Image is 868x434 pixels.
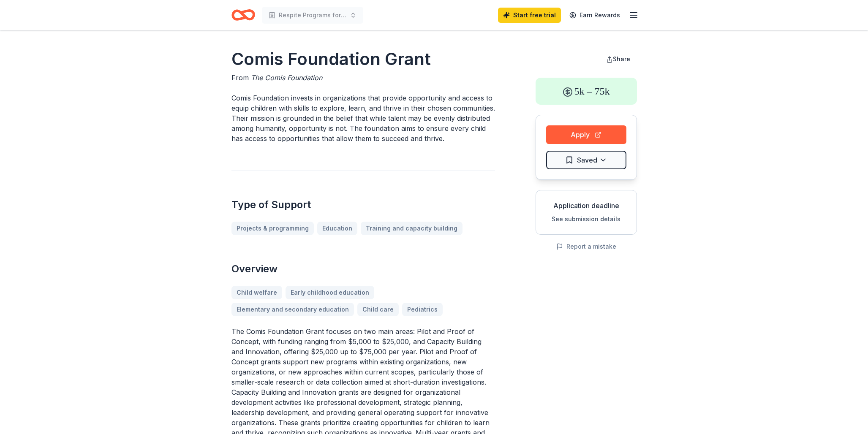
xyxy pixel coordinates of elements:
a: Training and capacity building [361,222,463,235]
a: Earn Rewards [564,8,625,23]
h2: Type of Support [231,198,495,212]
div: 5k – 75k [536,78,637,105]
span: Share [613,55,630,62]
button: Apply [546,125,626,144]
a: Start free trial [498,8,561,23]
h2: Overview [231,262,495,276]
a: Home [231,5,255,25]
p: Comis Foundation invests in organizations that provide opportunity and access to equip children w... [231,93,495,144]
button: Respite Programs for Families with children who have a medical and/or neurodiverse need. [262,7,363,24]
span: Respite Programs for Families with children who have a medical and/or neurodiverse need. [279,10,346,20]
div: Application deadline [543,201,630,211]
h1: Comis Foundation Grant [231,47,495,71]
button: Report a mistake [556,241,616,252]
div: From [231,73,495,83]
a: Education [317,222,357,235]
span: The Comis Foundation [251,73,322,82]
button: See submission details [552,214,620,224]
button: Saved [546,151,626,169]
button: Share [599,51,637,68]
a: Projects & programming [231,222,314,235]
span: Saved [577,155,597,165]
